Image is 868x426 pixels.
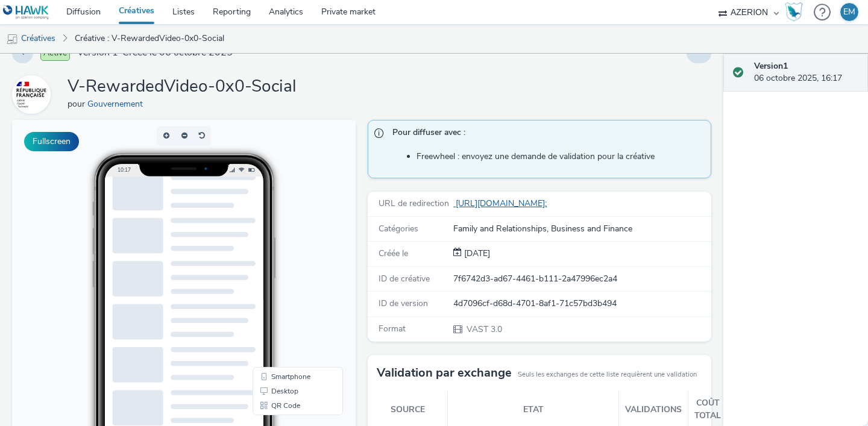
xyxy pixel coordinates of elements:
[379,298,428,309] span: ID de version
[77,46,233,60] span: Version 1 - Créée le 06 octobre 2025
[453,223,710,235] div: Family and Relationships, Business and Finance
[754,60,788,72] strong: Version 1
[453,298,710,310] div: 4d7096cf-d68d-4701-8af1-71c57bd3b494
[68,98,87,110] span: pour
[379,223,418,234] span: Catégories
[87,98,148,110] a: Gouvernement
[6,33,18,45] img: mobile
[243,278,329,293] li: QR Code
[462,248,490,259] span: [DATE]
[754,60,858,85] div: 06 octobre 2025, 16:17
[462,248,490,260] div: Création 06 octobre 2025, 16:17
[259,282,288,289] span: QR Code
[105,46,119,53] span: 10:17
[259,268,286,275] span: Desktop
[3,5,49,20] img: undefined Logo
[379,273,430,284] span: ID de créative
[379,323,406,334] span: Format
[379,248,408,259] span: Créée le
[243,249,329,264] li: Smartphone
[453,273,710,285] div: 7f6742d3-ad67-4461-b111-2a47996ec2a4
[392,127,699,142] span: Pour diffuser avec :
[68,75,297,98] h1: V-RewardedVideo-0x0-Social
[843,3,855,21] div: EM
[785,2,808,22] a: Hawk Academy
[465,324,502,335] span: VAST 3.0
[24,132,79,151] button: Fullscreen
[243,264,329,278] li: Desktop
[40,45,70,61] span: Activé
[259,253,298,260] span: Smartphone
[379,198,449,209] span: URL de redirection
[785,2,803,22] img: Hawk Academy
[14,77,49,112] img: Gouvernement
[12,89,55,100] a: Gouvernement
[518,370,697,380] small: Seuls les exchanges de cette liste requièrent une validation
[417,151,705,163] li: Freewheel : envoyez une demande de validation pour la créative
[69,24,230,53] a: Créative : V-RewardedVideo-0x0-Social
[377,364,512,382] h3: Validation par exchange
[453,198,552,209] a: [URL][DOMAIN_NAME];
